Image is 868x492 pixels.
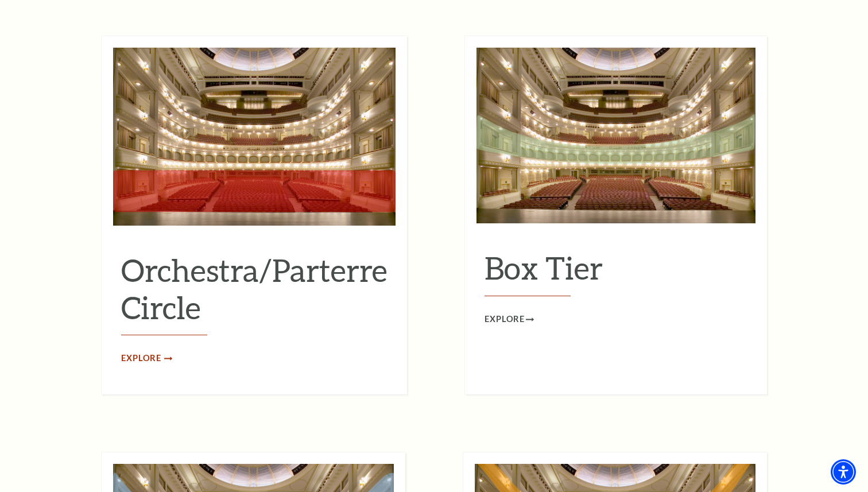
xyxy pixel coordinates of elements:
[485,312,534,327] a: Explore
[485,312,525,327] span: Explore
[121,251,387,336] h2: Orchestra/Parterre Circle
[121,351,161,366] span: Explore
[831,459,856,485] div: Accessibility Menu
[121,351,170,366] a: Explore
[113,48,396,226] img: Orchestra/Parterre Circle
[476,48,755,223] img: Box Tier
[485,249,747,296] h2: Box Tier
